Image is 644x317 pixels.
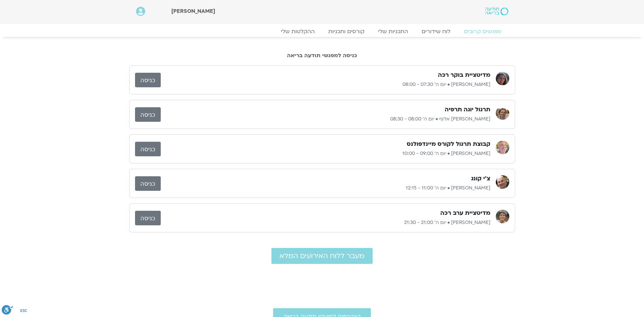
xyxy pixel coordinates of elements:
[274,28,321,35] a: ההקלטות שלי
[136,28,508,35] nav: Menu
[321,28,371,35] a: קורסים ותכניות
[496,106,509,120] img: קרן בן אור אלוף
[161,81,490,89] p: [PERSON_NAME] • יום ה׳ 07:30 - 08:00
[407,140,490,148] h3: קבוצת תרגול לקורס מיינדפולנס
[438,71,490,79] h3: מדיטציית בוקר רכה
[280,252,364,260] span: מעבר ללוח האירועים המלא
[129,52,515,59] h2: כניסה למפגשי תודעה בריאה
[161,219,490,227] p: [PERSON_NAME] • יום ה׳ 21:00 - 21:30
[415,28,457,35] a: לוח שידורים
[440,209,490,217] h3: מדיטציית ערב רכה
[135,107,161,122] a: כניסה
[445,106,490,114] h3: תרגול יוגה תרפיה
[171,7,215,15] span: [PERSON_NAME]
[135,142,161,156] a: כניסה
[496,210,509,223] img: נעם גרייף
[271,248,373,264] a: מעבר ללוח האירועים המלא
[161,184,490,192] p: [PERSON_NAME] • יום ה׳ 11:00 - 12:15
[161,150,490,158] p: [PERSON_NAME] • יום ה׳ 09:00 - 10:00
[457,28,508,35] a: מפגשים קרובים
[496,72,509,85] img: קרן גל
[496,175,509,189] img: אריאל מירוז
[135,211,161,225] a: כניסה
[496,141,509,154] img: רון אלון
[471,175,490,183] h3: צ'י קונג
[135,176,161,191] a: כניסה
[161,115,490,123] p: [PERSON_NAME] אלוף • יום ה׳ 08:00 - 08:30
[135,73,161,87] a: כניסה
[371,28,415,35] a: התכניות שלי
